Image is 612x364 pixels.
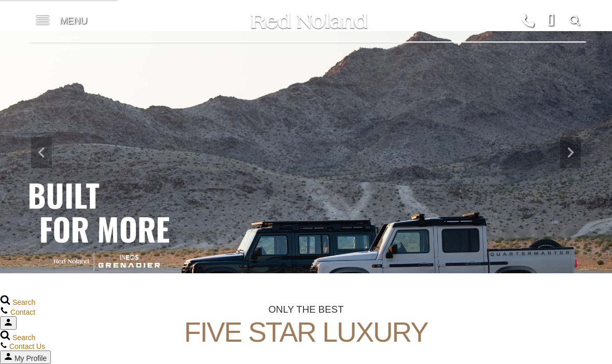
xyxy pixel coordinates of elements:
[249,12,368,31] img: Red Noland Auto Group
[15,354,47,362] span: My Profile
[9,342,45,351] span: Contact Us
[12,333,35,342] span: Search
[10,308,35,316] span: Contact
[12,298,35,306] span: Search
